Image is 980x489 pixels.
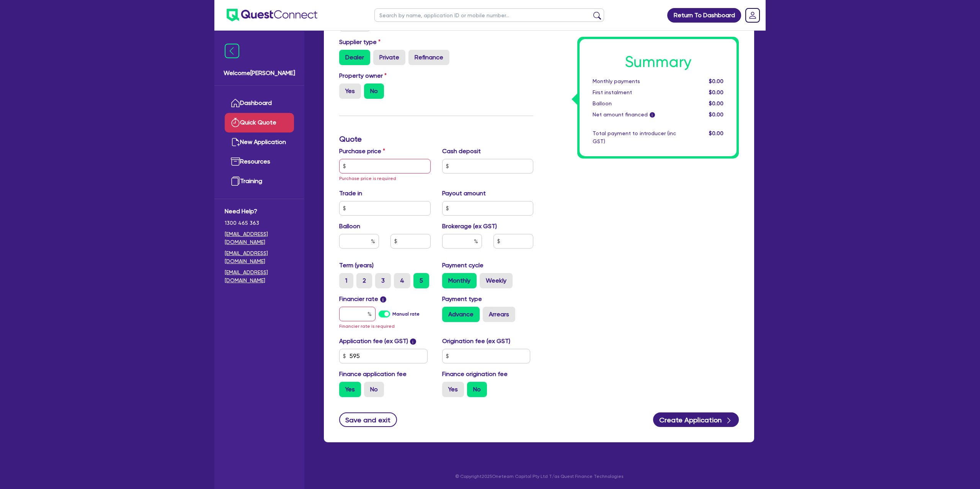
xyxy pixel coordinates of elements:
[339,294,386,304] label: Financier rate
[442,370,508,379] label: Finance origination fee
[709,89,724,95] span: $0.00
[480,273,513,288] label: Weekly
[709,100,724,106] span: $0.00
[587,129,682,146] div: Total payment to introducer (inc GST)
[442,147,481,156] label: Cash deposit
[225,113,294,132] a: Quick Quote
[339,176,396,181] span: Purchase price is required
[442,222,497,231] label: Brokerage (ex GST)
[442,294,482,304] label: Payment type
[225,172,294,191] a: Training
[224,69,295,78] span: Welcome [PERSON_NAME]
[587,111,682,119] div: Net amount financed
[442,261,483,270] label: Payment cycle
[339,222,360,231] label: Balloon
[231,177,240,186] img: training
[225,249,294,265] a: [EMAIL_ADDRESS][DOMAIN_NAME]
[442,273,477,288] label: Monthly
[225,230,294,246] a: [EMAIL_ADDRESS][DOMAIN_NAME]
[413,273,429,288] label: 5
[653,412,739,427] button: Create Application
[442,382,464,397] label: Yes
[225,207,294,216] span: Need Help?
[225,152,294,172] a: Resources
[339,38,381,47] label: Supplier type
[667,8,741,23] a: Return To Dashboard
[593,53,724,71] h1: Summary
[374,8,604,22] input: Search by name, application ID or mobile number...
[392,311,420,317] label: Manual rate
[442,307,480,322] label: Advance
[339,189,362,198] label: Trade in
[410,339,416,345] span: i
[709,130,724,136] span: $0.00
[339,147,385,156] label: Purchase price
[339,324,395,329] span: Financier rate is required
[650,113,655,118] span: i
[318,473,759,480] p: © Copyright 2025 Oneteam Capital Pty Ltd T/as Quest Finance Technologies
[587,77,682,85] div: Monthly payments
[227,9,317,21] img: quest-connect-logo-blue
[339,412,397,427] button: Save and exit
[483,307,515,322] label: Arrears
[408,50,449,65] label: Refinance
[339,337,408,346] label: Application fee (ex GST)
[339,261,374,270] label: Term (years)
[231,157,240,166] img: resources
[743,5,763,25] a: Dropdown toggle
[709,78,724,84] span: $0.00
[339,273,353,288] label: 1
[339,370,407,379] label: Finance application fee
[375,273,391,288] label: 3
[442,189,486,198] label: Payout amount
[587,88,682,96] div: First instalment
[225,219,294,227] span: 1300 465 363
[467,382,487,397] label: No
[380,296,386,303] span: i
[225,132,294,152] a: New Application
[225,44,239,58] img: icon-menu-close
[373,50,405,65] label: Private
[339,83,361,99] label: Yes
[225,93,294,113] a: Dashboard
[339,134,533,144] h3: Quote
[364,83,384,99] label: No
[339,71,387,80] label: Property owner
[225,268,294,285] a: [EMAIL_ADDRESS][DOMAIN_NAME]
[709,111,724,118] span: $0.00
[394,273,410,288] label: 4
[339,382,361,397] label: Yes
[231,137,240,147] img: new-application
[442,337,510,346] label: Origination fee (ex GST)
[231,118,240,127] img: quick-quote
[587,100,682,108] div: Balloon
[364,382,384,397] label: No
[339,50,370,65] label: Dealer
[356,273,372,288] label: 2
